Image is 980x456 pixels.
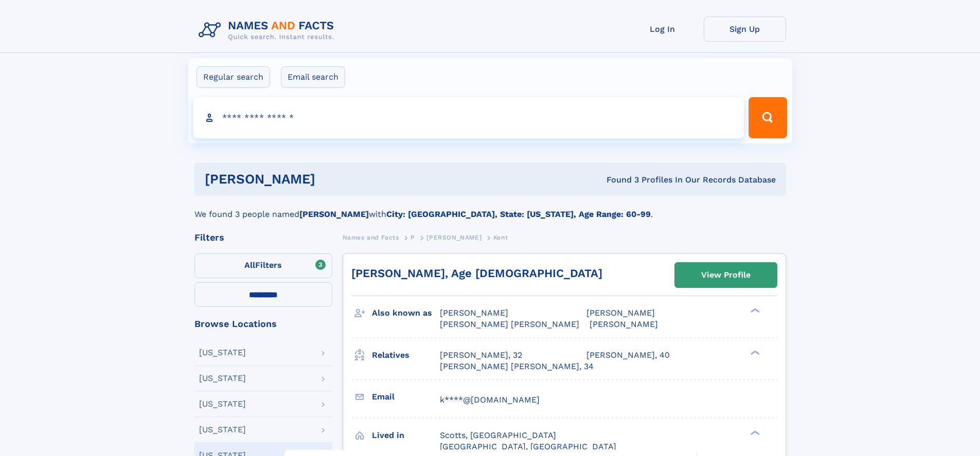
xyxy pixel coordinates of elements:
[440,308,508,318] span: [PERSON_NAME]
[748,349,760,356] div: ❯
[194,233,332,242] div: Filters
[493,234,508,241] span: Kent
[440,350,522,361] a: [PERSON_NAME], 32
[199,349,246,357] div: [US_STATE]
[351,267,602,280] a: [PERSON_NAME], Age [DEMOGRAPHIC_DATA]
[372,346,440,364] h3: Relatives
[440,361,594,372] a: [PERSON_NAME] [PERSON_NAME], 34
[281,66,345,88] label: Email search
[586,350,670,361] a: [PERSON_NAME], 40
[411,234,415,241] span: P
[194,196,786,221] div: We found 3 people named with .
[386,209,651,219] b: City: [GEOGRAPHIC_DATA], State: [US_STATE], Age Range: 60-99
[701,263,751,287] div: View Profile
[704,16,786,42] a: Sign Up
[675,263,777,287] a: View Profile
[299,209,369,219] b: [PERSON_NAME]
[194,16,343,44] img: Logo Names and Facts
[440,430,556,440] span: Scotts, [GEOGRAPHIC_DATA]
[372,388,440,406] h3: Email
[205,173,461,186] h1: [PERSON_NAME]
[194,319,332,329] div: Browse Locations
[199,426,246,434] div: [US_STATE]
[411,231,415,244] a: P
[426,234,482,241] span: [PERSON_NAME]
[426,231,482,244] a: [PERSON_NAME]
[748,307,760,314] div: ❯
[749,97,787,138] button: Search Button
[199,374,246,382] div: [US_STATE]
[440,319,579,329] span: [PERSON_NAME] [PERSON_NAME]
[193,97,744,138] input: search input
[590,319,658,329] span: [PERSON_NAME]
[748,429,760,436] div: ❯
[343,231,399,244] a: Names and Facts
[586,308,655,318] span: [PERSON_NAME]
[244,260,255,270] span: All
[461,174,776,186] div: Found 3 Profiles In Our Records Database
[440,442,616,451] span: [GEOGRAPHIC_DATA], [GEOGRAPHIC_DATA]
[194,253,332,278] label: Filters
[197,66,270,88] label: Regular search
[372,427,440,444] h3: Lived in
[372,304,440,322] h3: Also known as
[199,400,246,408] div: [US_STATE]
[621,16,704,42] a: Log In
